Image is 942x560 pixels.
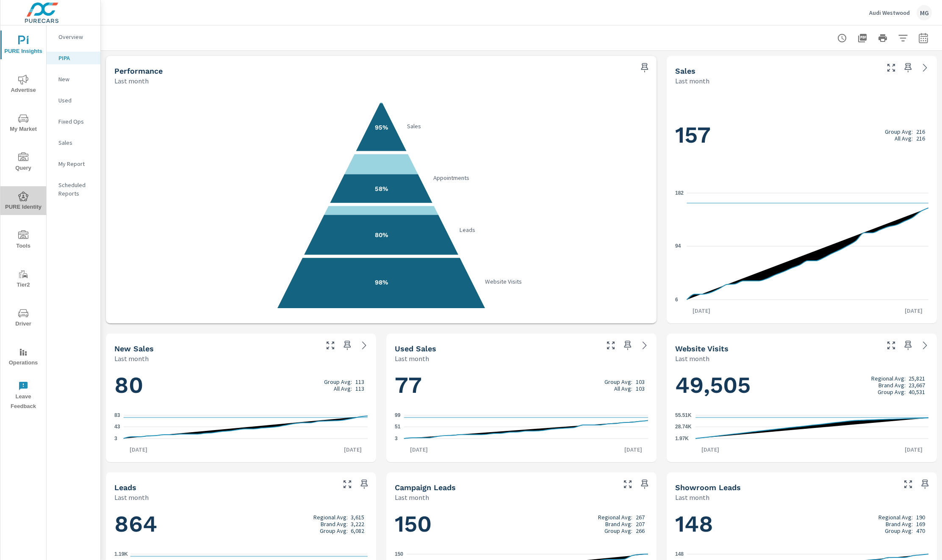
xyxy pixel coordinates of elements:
[324,339,337,352] button: Make Fullscreen
[114,424,120,430] text: 43
[869,9,910,17] p: Audi Westwood
[878,389,906,395] p: Group Avg:
[375,124,388,131] text: 95%
[3,152,44,173] span: Query
[58,138,94,147] p: Sales
[899,306,928,315] p: [DATE]
[901,477,915,491] button: Make Fullscreen
[675,551,684,557] text: 148
[114,353,149,364] p: Last month
[395,371,648,400] h1: 77
[351,521,364,527] p: 3,222
[114,483,136,492] h5: Leads
[675,76,709,86] p: Last month
[638,477,651,491] span: Save this to your personalized report
[675,492,709,502] p: Last month
[895,135,913,142] p: All Avg:
[614,385,632,392] p: All Avg:
[3,347,44,368] span: Operations
[895,30,912,47] button: Apply Filters
[636,378,645,385] p: 103
[114,412,120,418] text: 83
[324,378,352,385] p: Group Avg:
[901,339,915,352] span: Save this to your personalized report
[909,389,925,395] p: 40,531
[884,61,898,74] button: Make Fullscreen
[114,371,368,400] h1: 80
[3,381,44,411] span: Leave Feedback
[395,436,398,441] text: 3
[918,339,932,352] a: See more details in report
[114,344,154,353] h5: New Sales
[351,527,364,534] p: 6,082
[909,382,925,389] p: 23,667
[878,382,906,389] p: Brand Avg:
[687,306,716,315] p: [DATE]
[901,61,915,74] span: Save this to your personalized report
[355,378,364,385] p: 113
[114,510,368,538] h1: 864
[459,226,475,234] text: Leads
[918,477,932,491] span: Save this to your personalized report
[3,308,44,329] span: Driver
[636,527,645,534] p: 266
[854,30,871,47] button: "Export Report to PDF"
[357,339,371,352] a: See more details in report
[47,30,100,43] div: Overview
[3,74,44,95] span: Advertise
[884,339,898,352] button: Make Fullscreen
[58,96,94,105] p: Used
[3,36,44,56] span: PURE Insights
[395,424,401,430] text: 51
[58,117,94,126] p: Fixed Ops
[47,115,100,128] div: Fixed Ops
[320,527,348,534] p: Group Avg:
[675,371,928,400] h1: 49,505
[313,514,348,521] p: Regional Avg:
[3,191,44,212] span: PURE Identity
[3,113,44,134] span: My Market
[395,551,403,557] text: 150
[404,445,434,454] p: [DATE]
[675,510,928,538] h1: 148
[604,378,632,385] p: Group Avg:
[598,514,632,521] p: Regional Avg:
[675,121,928,149] h1: 157
[58,181,94,198] p: Scheduled Reports
[675,483,741,492] h5: Showroom Leads
[47,136,100,149] div: Sales
[675,297,678,303] text: 6
[47,73,100,86] div: New
[638,339,651,352] a: See more details in report
[909,375,925,382] p: 25,821
[3,269,44,290] span: Tier2
[675,190,684,196] text: 182
[916,521,925,527] p: 169
[899,445,928,454] p: [DATE]
[636,385,645,392] p: 103
[604,339,618,352] button: Make Fullscreen
[47,52,100,64] div: PIPA
[355,385,364,392] p: 113
[675,66,695,75] h5: Sales
[375,185,388,193] text: 58%
[675,424,692,430] text: 28.74K
[885,128,913,135] p: Group Avg:
[675,436,689,441] text: 1.97K
[58,160,94,168] p: My Report
[47,179,100,200] div: Scheduled Reports
[618,445,648,454] p: [DATE]
[605,521,632,527] p: Brand Avg:
[638,61,651,74] span: Save this to your personalized report
[124,445,153,454] p: [DATE]
[114,492,149,502] p: Last month
[114,76,149,86] p: Last month
[395,483,456,492] h5: Campaign Leads
[878,514,913,521] p: Regional Avg:
[485,278,522,285] text: Website Visits
[357,477,371,491] span: Save this to your personalized report
[0,25,46,415] div: nav menu
[433,174,469,182] text: Appointments
[918,61,932,74] a: See more details in report
[395,492,429,502] p: Last month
